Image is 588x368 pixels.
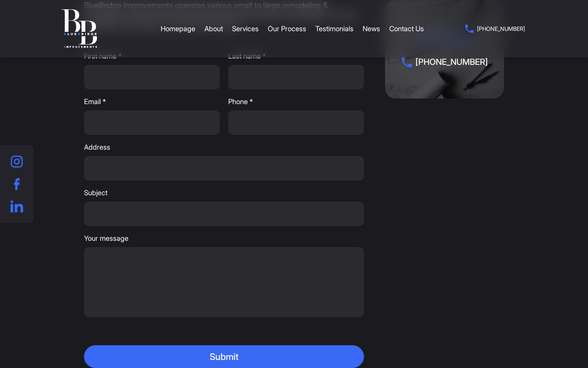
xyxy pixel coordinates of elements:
[84,65,220,89] input: First name *
[161,18,195,39] a: Homepage
[84,188,364,198] span: Subject
[401,57,488,67] a: [PHONE_NUMBER]
[228,110,364,135] input: Phone *
[84,142,364,152] span: Address
[228,65,364,89] input: Last name *
[84,233,364,244] span: Your message
[477,24,525,34] span: [PHONE_NUMBER]
[465,24,525,34] a: [PHONE_NUMBER]
[84,96,220,107] span: Email *
[84,247,364,317] textarea: Your message
[315,18,353,39] a: Testimonials
[232,18,259,39] a: Services
[84,202,364,226] input: Subject
[268,18,306,39] a: Our Process
[84,110,220,135] input: Email *
[389,18,424,39] a: Contact Us
[228,96,364,107] span: Phone *
[204,18,223,39] a: About
[84,345,364,368] button: Submit
[84,156,364,180] input: Address
[363,18,380,39] a: News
